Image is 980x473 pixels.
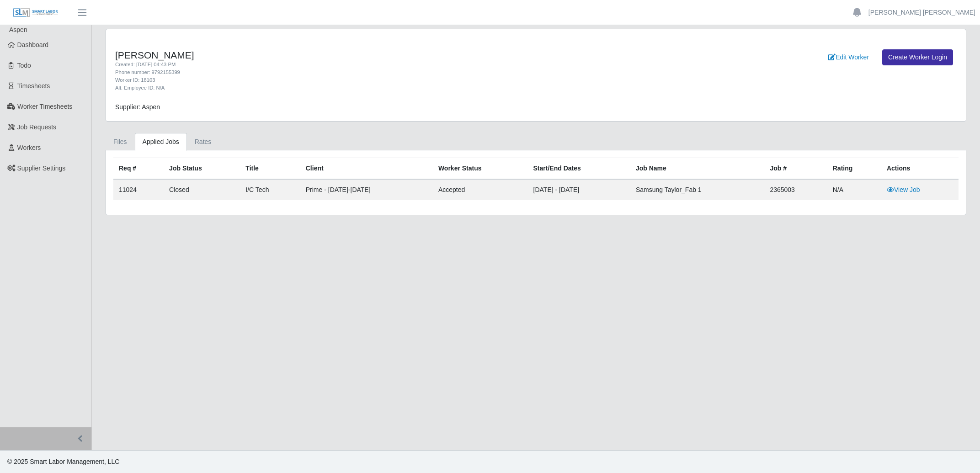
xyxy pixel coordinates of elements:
td: N/A [827,179,881,200]
span: Job Requests [17,123,57,131]
td: Samsung Taylor_Fab 1 [630,179,764,200]
td: [DATE] - [DATE] [528,179,630,200]
th: Worker Status [433,158,528,180]
td: accepted [433,179,528,200]
span: Supplier: Aspen [115,103,160,111]
span: Todo [17,62,31,69]
td: Prime - [DATE]-[DATE] [300,179,433,200]
td: Closed [164,179,240,200]
th: Req # [113,158,164,180]
span: Workers [17,144,41,151]
span: Worker Timesheets [17,103,72,110]
th: Start/End Dates [528,158,630,180]
th: Client [300,158,433,180]
th: Title [240,158,300,180]
th: Job Name [630,158,764,180]
div: Worker ID: 18103 [115,76,600,84]
span: © 2025 Smart Labor Management, LLC [7,458,119,465]
td: I/C Tech [240,179,300,200]
td: 11024 [113,179,164,200]
a: Edit Worker [822,49,875,65]
th: Job Status [164,158,240,180]
th: Job # [764,158,827,180]
span: Dashboard [17,41,49,48]
th: Actions [881,158,959,180]
div: Created: [DATE] 04:43 PM [115,61,600,69]
td: 2365003 [764,179,827,200]
a: Applied Jobs [135,133,187,151]
a: Create Worker Login [882,49,953,65]
th: Rating [827,158,881,180]
a: [PERSON_NAME] [PERSON_NAME] [868,8,975,17]
img: SLM Logo [13,8,59,18]
a: Files [106,133,135,151]
span: Supplier Settings [17,165,66,172]
div: Alt. Employee ID: N/A [115,84,600,92]
span: Aspen [9,26,27,33]
div: Phone number: 9792155399 [115,69,600,76]
h4: [PERSON_NAME] [115,49,600,61]
a: View Job [887,186,920,193]
span: Timesheets [17,82,50,90]
a: Rates [187,133,219,151]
